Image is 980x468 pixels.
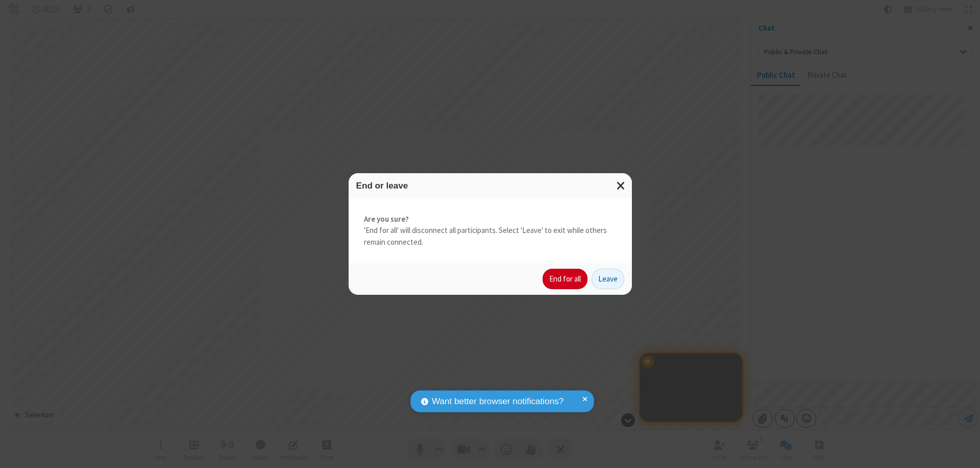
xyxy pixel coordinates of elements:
strong: Are you sure? [364,214,617,225]
h3: End or leave [356,181,624,191]
button: Close modal [610,173,632,198]
div: 'End for all' will disconnect all participants. Select 'Leave' to exit while others remain connec... [349,198,632,264]
span: Want better browser notifications? [432,395,563,408]
button: Leave [592,269,624,289]
button: End for all [543,269,587,289]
